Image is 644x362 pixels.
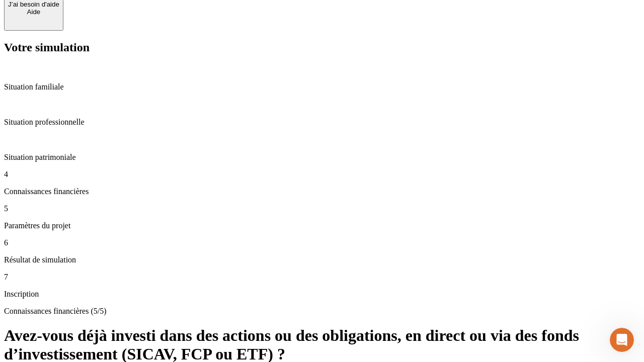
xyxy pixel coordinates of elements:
p: 5 [4,204,640,213]
p: Situation patrimoniale [4,153,640,162]
p: Paramètres du projet [4,221,640,230]
p: Connaissances financières [4,187,640,196]
div: Aide [8,8,59,16]
p: Inscription [4,290,640,299]
p: Connaissances financières (5/5) [4,307,640,316]
p: Résultat de simulation [4,255,640,264]
div: J’ai besoin d'aide [8,1,59,8]
p: 6 [4,238,640,247]
iframe: Intercom live chat [610,328,634,352]
h2: Votre simulation [4,41,640,54]
p: 7 [4,273,640,282]
p: Situation professionnelle [4,118,640,127]
p: 4 [4,170,640,179]
p: Situation familiale [4,82,640,92]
